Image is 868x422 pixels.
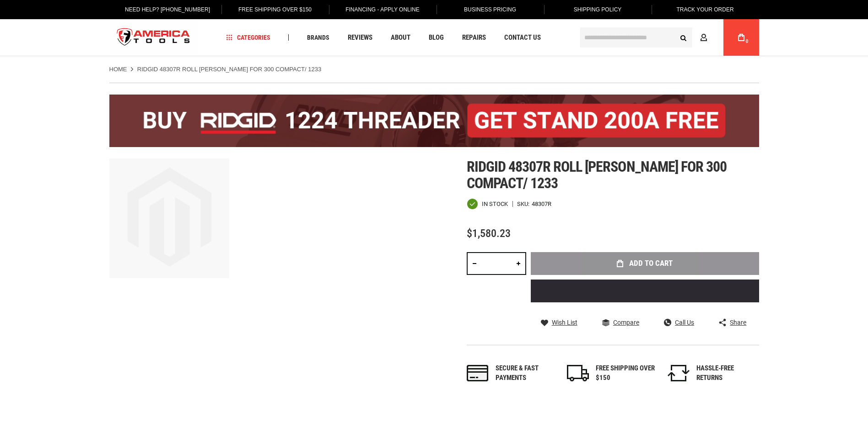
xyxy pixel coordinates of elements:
[517,201,532,207] strong: SKU
[462,34,486,41] span: Repairs
[567,365,589,381] img: shipping
[532,201,551,207] div: 48307R
[458,32,490,44] a: Repairs
[303,32,334,44] a: Brands
[467,198,508,210] div: Availability
[429,34,444,41] span: Blog
[109,21,198,55] a: store logo
[391,34,410,41] span: About
[541,318,577,327] a: Wish List
[730,319,746,326] span: Share
[675,319,694,326] span: Call Us
[602,318,639,327] a: Compare
[109,21,198,55] img: America Tools
[746,39,749,44] span: 0
[613,319,639,326] span: Compare
[504,34,541,41] span: Contact Us
[668,365,690,381] img: returns
[596,364,655,383] div: FREE SHIPPING OVER $150
[467,365,489,381] img: payments
[307,34,329,41] span: Brands
[222,32,275,44] a: Categories
[675,29,692,46] button: Search
[109,65,127,74] a: Home
[348,34,372,41] span: Reviews
[496,364,555,383] div: Secure & fast payments
[482,201,508,207] span: In stock
[696,364,756,383] div: HASSLE-FREE RETURNS
[137,66,321,73] strong: RIDGID 48307R ROLL [PERSON_NAME] FOR 300 COMPACT/ 1233
[467,158,727,192] span: Ridgid 48307r roll [PERSON_NAME] for 300 compact/ 1233
[574,6,622,13] span: Shipping Policy
[552,319,577,326] span: Wish List
[226,34,270,41] span: Categories
[109,95,759,147] img: BOGO: Buy the RIDGID® 1224 Threader (26092), get the 92467 200A Stand FREE!
[425,32,448,44] a: Blog
[664,318,694,327] a: Call Us
[467,227,511,240] span: $1,580.23
[500,32,545,44] a: Contact Us
[344,32,377,44] a: Reviews
[387,32,415,44] a: About
[733,19,750,56] a: 0
[109,158,229,278] img: main product photo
